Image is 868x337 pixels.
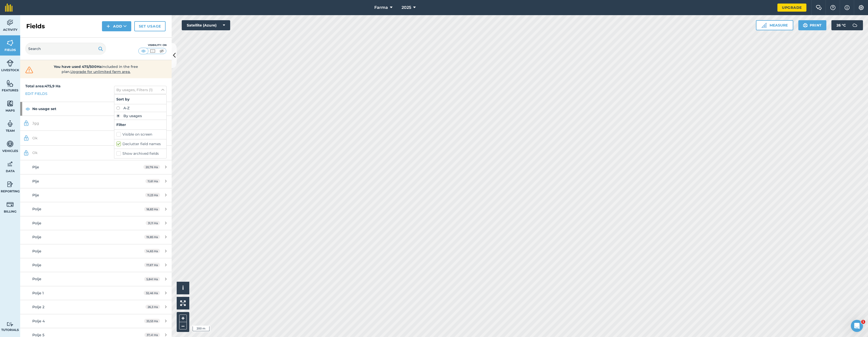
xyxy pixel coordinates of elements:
img: svg+xml;base64,PD94bWwgdmVyc2lvbj0iMS4wIiBlbmNvZGluZz0idXRmLTgiPz4KPCEtLSBHZW5lcmF0b3I6IEFkb2JlIE... [7,160,14,168]
img: svg+xml;base64,PD94bWwgdmVyc2lvbj0iMS4wIiBlbmNvZGluZz0idXRmLTgiPz4KPCEtLSBHZW5lcmF0b3I6IEFkb2JlIE... [7,59,14,67]
span: 18,83 Ha [144,207,160,211]
img: svg+xml;base64,PD94bWwgdmVyc2lvbj0iMS4wIiBlbmNvZGluZz0idXRmLTgiPz4KPCEtLSBHZW5lcmF0b3I6IEFkb2JlIE... [850,20,860,30]
button: Measure [756,20,793,30]
span: 26,3 Ha [145,305,160,309]
strong: You have used 475/500Ha [54,64,102,69]
span: 11,23 Ha [145,193,160,197]
a: Plje11,23 Ha [20,188,172,202]
button: Add [102,21,131,31]
img: svg+xml;base64,PHN2ZyB4bWxucz0iaHR0cDovL3d3dy53My5vcmcvMjAwMC9zdmciIHdpZHRoPSI1NiIgaGVpZ2h0PSI2MC... [7,80,14,87]
img: svg+xml;base64,PD94bWwgdmVyc2lvbj0iMS4wIiBlbmNvZGluZz0idXRmLTgiPz4KPCEtLSBHZW5lcmF0b3I6IEFkb2JlIE... [7,201,14,208]
strong: Sort by [116,97,129,101]
label: Show archived fields [116,151,164,156]
img: svg+xml;base64,PHN2ZyB4bWxucz0iaHR0cDovL3d3dy53My5vcmcvMjAwMC9zdmciIHdpZHRoPSIxOCIgaGVpZ2h0PSIyNC... [25,106,30,112]
a: Jgg11,25 Ha [20,116,172,131]
span: Polje 1 [32,291,44,295]
a: Polje 132,46 Ha [20,286,172,300]
a: Plje20,76 Ha [20,160,172,174]
label: Visible on screen [116,132,164,137]
a: Ok12,11 Ha [20,146,172,160]
span: Jgg [32,121,39,125]
img: Four arrows, one pointing top left, one top right, one bottom right and the last bottom left [180,300,186,306]
span: Polje [32,235,41,239]
img: svg+xml;base64,PHN2ZyB4bWxucz0iaHR0cDovL3d3dy53My5vcmcvMjAwMC9zdmciIHdpZHRoPSI1MCIgaGVpZ2h0PSI0MC... [159,48,165,54]
button: + [179,315,187,322]
span: Upgrade for unlimited farm area. [70,69,130,74]
span: Ok [32,150,38,155]
strong: No usage set [32,102,143,116]
span: Polje [32,221,41,225]
span: 31,11 Ha [146,221,160,225]
img: svg+xml;base64,PD94bWwgdmVyc2lvbj0iMS4wIiBlbmNvZGluZz0idXRmLTgiPz4KPCEtLSBHZW5lcmF0b3I6IEFkb2JlIE... [7,19,14,27]
span: Plje [32,193,39,197]
div: No usage set475,9 Ha [20,102,172,116]
span: 14,65 Ha [144,249,160,253]
button: By usages, Filters (1) [114,86,167,94]
img: svg+xml;base64,PD94bWwgdmVyc2lvbj0iMS4wIiBlbmNvZGluZz0idXRmLTgiPz4KPCEtLSBHZW5lcmF0b3I6IEFkb2JlIE... [7,180,14,188]
img: svg+xml;base64,PD94bWwgdmVyc2lvbj0iMS4wIiBlbmNvZGluZz0idXRmLTgiPz4KPCEtLSBHZW5lcmF0b3I6IEFkb2JlIE... [7,322,14,327]
img: svg+xml;base64,PHN2ZyB4bWxucz0iaHR0cDovL3d3dy53My5vcmcvMjAwMC9zdmciIHdpZHRoPSI1MCIgaGVpZ2h0PSI0MC... [149,48,156,54]
span: 17,67 Ha [144,263,160,267]
span: 11,61 Ha [145,179,160,183]
a: Polje19,85 Ha [20,230,172,244]
span: Polje [32,207,41,211]
span: Polje [32,263,41,267]
span: Plje [32,165,39,169]
span: 1 [861,320,865,324]
strong: Total area : 475,9 Ha [25,84,61,88]
img: svg+xml;base64,PHN2ZyB4bWxucz0iaHR0cDovL3d3dy53My5vcmcvMjAwMC9zdmciIHdpZHRoPSIxNyIgaGVpZ2h0PSIxNy... [845,5,850,11]
span: included in the free plan . [42,64,150,74]
a: Polje 433,53 Ha [20,314,172,328]
img: Ruler icon [761,23,767,28]
img: svg+xml;base64,PHN2ZyB4bWxucz0iaHR0cDovL3d3dy53My5vcmcvMjAwMC9zdmciIHdpZHRoPSIxOSIgaGVpZ2h0PSIyNC... [803,22,808,28]
span: 37,41 Ha [144,333,160,337]
a: Polje31,11 Ha [20,216,172,230]
a: Polje5,841 Ha [20,272,172,286]
a: Polje18,83 Ha [20,202,172,216]
img: svg+xml;base64,PHN2ZyB4bWxucz0iaHR0cDovL3d3dy53My5vcmcvMjAwMC9zdmciIHdpZHRoPSIzMiIgaGVpZ2h0PSIzMC... [24,66,34,74]
span: i [182,285,184,291]
a: Set usage [134,21,166,31]
span: 26 ° C [836,20,846,30]
span: Polje [32,249,41,253]
iframe: Intercom live chat [851,320,863,332]
img: svg+xml;base64,PD94bWwgdmVyc2lvbj0iMS4wIiBlbmNvZGluZz0idXRmLTgiPz4KPCEtLSBHZW5lcmF0b3I6IEFkb2JlIE... [7,120,14,127]
a: Edit fields [25,91,47,96]
img: svg+xml;base64,PD94bWwgdmVyc2lvbj0iMS4wIiBlbmNvZGluZz0idXRmLTgiPz4KPCEtLSBHZW5lcmF0b3I6IEFkb2JlIE... [7,140,14,148]
h2: Fields [26,22,45,30]
span: 20,76 Ha [143,165,160,169]
span: Polje 2 [32,305,44,309]
a: Upgrade [777,4,806,12]
span: Plje [32,179,39,184]
label: A-Z [116,106,164,110]
span: Farma [374,5,388,11]
img: Two speech bubbles overlapping with the left bubble in the forefront [816,5,822,10]
button: Satellite (Azure) [182,20,230,30]
span: Ok [32,136,38,140]
span: 5,841 Ha [144,277,160,281]
img: svg+xml;base64,PHN2ZyB4bWxucz0iaHR0cDovL3d3dy53My5vcmcvMjAwMC9zdmciIHdpZHRoPSI1MCIgaGVpZ2h0PSI0MC... [140,48,147,54]
button: Print [798,20,827,30]
span: 19,85 Ha [144,235,160,239]
span: Polje 4 [32,319,45,323]
span: 33,53 Ha [144,319,160,323]
label: By usages [116,114,164,118]
img: svg+xml;base64,PHN2ZyB4bWxucz0iaHR0cDovL3d3dy53My5vcmcvMjAwMC9zdmciIHdpZHRoPSI1NiIgaGVpZ2h0PSI2MC... [7,100,14,107]
a: Polje14,65 Ha [20,244,172,258]
strong: Filter [116,122,126,127]
a: Ok2,142 Ha [20,131,172,145]
a: Polje17,67 Ha [20,258,172,272]
button: i [177,282,189,294]
a: Plje11,61 Ha [20,174,172,188]
button: 26 °C [831,20,863,30]
img: fieldmargin Logo [5,4,13,12]
img: A question mark icon [830,5,836,10]
img: svg+xml;base64,PHN2ZyB4bWxucz0iaHR0cDovL3d3dy53My5vcmcvMjAwMC9zdmciIHdpZHRoPSIxOSIgaGVpZ2h0PSIyNC... [98,46,103,52]
a: You have used 475/500Haincluded in the free plan.Upgrade for unlimited farm area. [24,64,168,74]
span: Polje [32,277,41,281]
button: – [179,322,187,329]
img: A cog icon [858,5,864,10]
span: 2025 [402,5,411,11]
img: svg+xml;base64,PHN2ZyB4bWxucz0iaHR0cDovL3d3dy53My5vcmcvMjAwMC9zdmciIHdpZHRoPSI1NiIgaGVpZ2h0PSI2MC... [7,39,14,47]
input: Search [25,43,106,55]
